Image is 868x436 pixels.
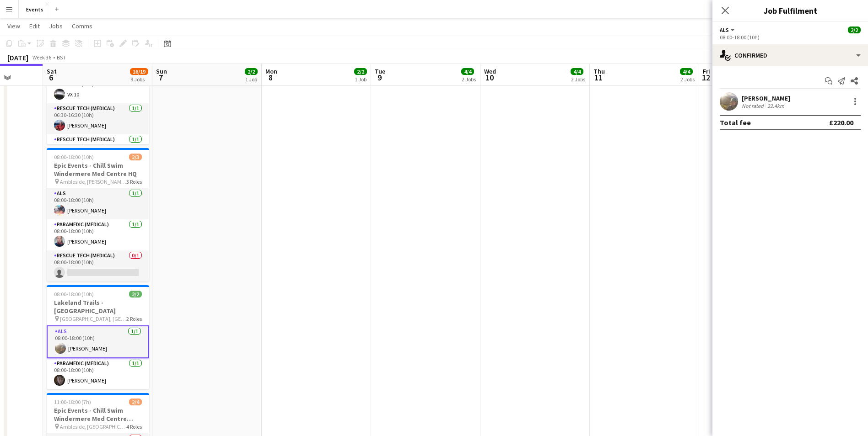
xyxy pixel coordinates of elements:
span: 11:00-18:00 (7h) [54,399,91,405]
span: Jobs [49,22,63,30]
span: 16/19 [130,68,148,75]
h3: Epic Events - Chill Swim Windermere Med Centre HQ [47,161,149,178]
span: ALS [720,27,729,33]
span: Week 36 [30,54,53,61]
span: 2/2 [129,291,142,298]
app-job-card: 08:00-18:00 (10h)2/2Lakeland Trails - [GEOGRAPHIC_DATA] [GEOGRAPHIC_DATA], [GEOGRAPHIC_DATA]2 Rol... [47,285,149,389]
span: Edit [29,22,40,30]
span: Ambleside, [GEOGRAPHIC_DATA] [60,423,126,430]
span: Wed [484,67,496,75]
app-job-card: 08:00-18:00 (10h)2/3Epic Events - Chill Swim Windermere Med Centre HQ Ambleside, [PERSON_NAME][GE... [47,148,149,282]
app-card-role: Paramedic (Medical)1/106:30-16:30 (10h)VX 10 [47,72,149,103]
div: BST [57,54,66,61]
app-card-role: Rescue Tech (Medical)1/107:30-18:00 (10h30m) [47,134,149,165]
span: Ambleside, [PERSON_NAME][GEOGRAPHIC_DATA] [60,178,126,185]
span: 4/4 [461,68,474,75]
span: Mon [265,67,277,75]
span: 2/2 [848,27,861,33]
h3: Epic Events - Chill Swim Windermere Med Centre Finish [47,406,149,423]
span: 9 [373,72,385,83]
span: Sat [47,67,57,75]
a: Jobs [45,20,66,32]
span: Comms [72,22,92,30]
div: Not rated [742,102,766,109]
span: 10 [483,72,496,83]
span: 2/2 [354,68,367,75]
button: Events [19,0,51,18]
h3: Lakeland Trails - [GEOGRAPHIC_DATA] [47,298,149,315]
app-card-role: Paramedic (Medical)1/108:00-18:00 (10h)[PERSON_NAME] [47,358,149,389]
span: 2/4 [129,399,142,405]
div: 9 Jobs [130,76,148,83]
span: 4 Roles [126,423,142,430]
span: 12 [701,72,710,83]
a: Comms [68,20,96,32]
span: 7 [155,72,167,83]
div: £220.00 [829,118,853,127]
span: 2 Roles [126,315,142,322]
a: Edit [26,20,43,32]
span: 11 [592,72,605,83]
span: Fri [703,67,710,75]
span: 8 [264,72,277,83]
div: 22.4km [766,102,786,109]
div: Confirmed [712,44,868,66]
div: 2 Jobs [571,76,585,83]
app-card-role: ALS1/108:00-18:00 (10h)[PERSON_NAME] [47,325,149,358]
span: 08:00-18:00 (10h) [54,154,94,160]
button: ALS [720,27,736,33]
span: 4/4 [680,68,693,75]
span: 2/3 [129,154,142,160]
div: Total fee [720,118,751,127]
span: Tue [375,67,385,75]
app-card-role: ALS1/108:00-18:00 (10h)[PERSON_NAME] [47,188,149,219]
app-card-role: Rescue Tech (Medical)1/106:30-16:30 (10h)[PERSON_NAME] [47,103,149,134]
a: View [4,20,24,32]
span: [GEOGRAPHIC_DATA], [GEOGRAPHIC_DATA] [60,315,126,322]
span: 4/4 [571,68,583,75]
span: 3 Roles [126,178,142,185]
app-card-role: Paramedic (Medical)1/108:00-18:00 (10h)[PERSON_NAME] [47,219,149,250]
div: 2 Jobs [680,76,695,83]
h3: Job Fulfilment [712,5,868,16]
span: Thu [593,67,605,75]
div: 1 Job [245,76,257,83]
div: 1 Job [355,76,367,83]
span: Sun [156,67,167,75]
span: 08:00-18:00 (10h) [54,291,94,298]
div: 2 Jobs [462,76,476,83]
span: View [7,22,20,30]
div: [DATE] [7,53,28,62]
span: 6 [45,72,57,83]
div: 08:00-18:00 (10h) [720,34,861,41]
span: 2/2 [245,68,258,75]
app-card-role: Rescue Tech (Medical)0/108:00-18:00 (10h) [47,250,149,282]
div: [PERSON_NAME] [742,94,790,102]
